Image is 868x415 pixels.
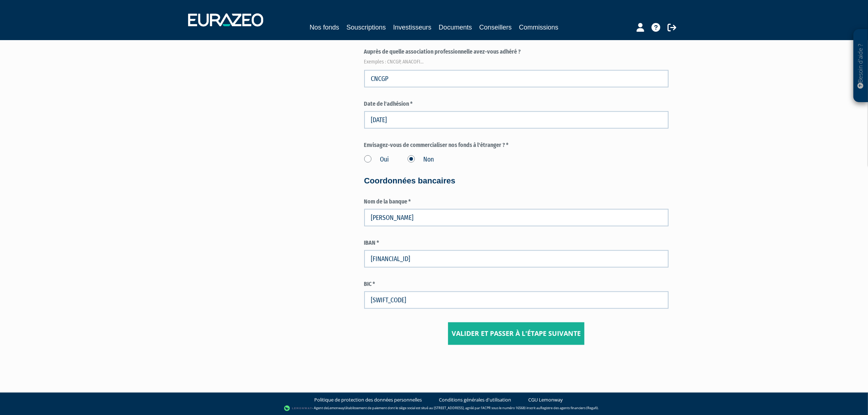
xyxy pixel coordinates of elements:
[364,177,669,185] h4: Coordonnées bancaires
[393,22,431,32] a: Investisseurs
[364,198,669,206] label: Nom de la banque *
[364,58,669,66] em: Exemples : CNCGP, ANACOFI...
[857,33,865,99] p: Besoin d'aide ?
[364,48,669,63] label: Auprès de quelle association professionnelle avez-vous adhéré ?
[310,22,339,32] a: Nos fonds
[364,239,669,247] label: IBAN *
[439,22,472,32] a: Documents
[7,405,861,412] div: - Agent de (établissement de paiement dont le siège social est situé au [STREET_ADDRESS], agréé p...
[284,405,312,412] img: logo-lemonway.png
[364,141,669,150] label: Envisagez-vous de commercialiser nos fonds à l'étranger ? *
[364,100,669,108] label: Date de l'adhésion *
[448,322,584,345] input: Valider et passer à l'étape suivante
[408,155,434,164] label: Non
[479,22,512,32] a: Conseillers
[314,396,422,403] a: Politique de protection des données personnelles
[519,22,558,32] a: Commissions
[364,280,669,288] label: BIC *
[328,406,345,410] a: Lemonway
[528,396,563,403] a: CGU Lemonway
[540,406,598,410] a: Registre des agents financiers (Regafi)
[364,155,389,164] label: Oui
[188,13,263,27] img: 1732889491-logotype_eurazeo_blanc_rvb.png
[439,396,511,403] a: Conditions générales d'utilisation
[346,22,386,32] a: Souscriptions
